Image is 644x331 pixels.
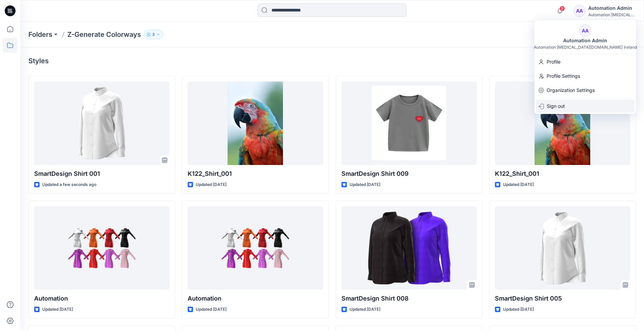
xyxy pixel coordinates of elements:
[534,45,637,50] div: Automation [MEDICAL_DATA][DOMAIN_NAME] Ireland
[144,30,163,39] button: 3
[196,306,226,313] p: Updated [DATE]
[588,4,636,12] div: Automation Admin
[547,55,560,68] p: Profile
[34,81,169,165] a: SmartDesign Shirt 001
[341,294,477,303] p: SmartDesign Shirt 008
[28,30,52,39] a: Folders
[34,206,169,290] a: Automation
[534,55,636,68] a: Profile
[534,70,636,82] a: Profile Settings
[350,181,380,188] p: Updated [DATE]
[350,306,380,313] p: Updated [DATE]
[579,24,591,37] div: AA
[188,169,323,179] p: K122_Shirt_001
[495,294,630,303] p: SmartDesign Shirt 005
[559,6,565,11] span: 9
[503,181,534,188] p: Updated [DATE]
[534,84,636,97] a: Organization Settings
[196,181,226,188] p: Updated [DATE]
[42,181,96,188] p: Updated a few seconds ago
[152,31,155,38] p: 3
[341,169,477,179] p: SmartDesign Shirt 009
[341,81,477,165] a: SmartDesign Shirt 009
[573,5,586,17] div: AA
[503,306,534,313] p: Updated [DATE]
[188,294,323,303] p: Automation
[495,169,630,179] p: K122_Shirt_001
[495,206,630,290] a: SmartDesign Shirt 005
[547,70,580,82] p: Profile Settings
[34,169,169,179] p: SmartDesign Shirt 001
[67,30,141,39] p: Z-Generate Colorways
[547,84,595,97] p: Organization Settings
[42,306,73,313] p: Updated [DATE]
[547,100,565,113] p: Sign out
[188,206,323,290] a: Automation
[559,37,611,45] div: Automation Admin
[341,206,477,290] a: SmartDesign Shirt 008
[34,294,169,303] p: Automation
[495,81,630,165] a: K122_Shirt_001
[188,81,323,165] a: K122_Shirt_001
[588,12,636,17] div: Automation [MEDICAL_DATA]...
[28,57,49,65] h4: Styles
